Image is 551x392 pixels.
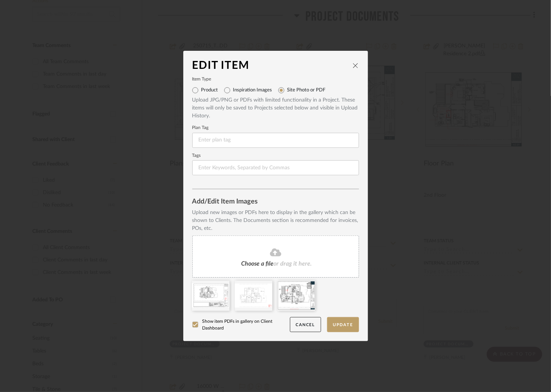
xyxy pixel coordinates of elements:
label: Inspiration Images [233,87,272,93]
button: Cancel [290,317,321,333]
label: Item Type [192,77,359,81]
span: or drag it here. [274,261,312,267]
div: Edit Item [192,60,352,72]
div: Add/Edit Item Images [192,198,359,206]
input: Enter Keywords, Separated by Commas [192,160,359,175]
span: Choose a file [242,261,274,267]
button: Update [327,317,359,333]
div: Upload JPG/PNG or PDFs with limited functionality in a Project. These items will only be saved to... [192,96,359,120]
label: Product [201,87,218,93]
label: Tags [192,154,359,158]
label: Plan Tag [192,126,359,130]
label: Site Photo or PDF [287,87,326,93]
label: Show item PDFs in gallery on Client Dashboard [192,318,290,331]
input: Enter plan tag [192,133,359,148]
button: close [352,62,359,69]
mat-radio-group: Select item type [192,84,359,96]
div: Upload new images or PDFs here to display in the gallery which can be shown to Clients. The Docum... [192,209,359,232]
